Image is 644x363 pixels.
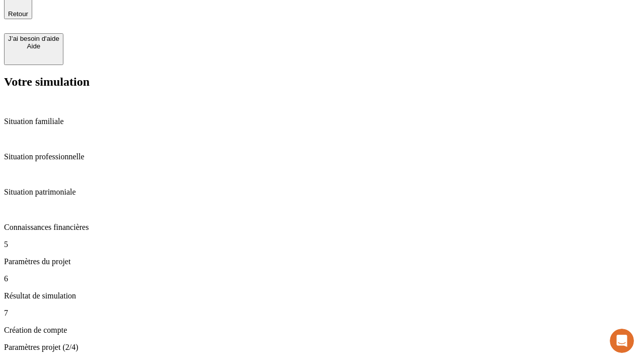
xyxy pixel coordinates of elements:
[610,329,634,353] iframe: Intercom live chat
[4,291,640,300] p: Résultat de simulation
[4,223,640,232] p: Connaissances financières
[8,42,59,50] div: Aide
[4,240,640,249] p: 5
[4,326,640,335] p: Création de compte
[4,188,640,197] p: Situation patrimoniale
[4,4,277,32] div: Ouvrir le Messenger Intercom
[8,10,28,18] span: Retour
[4,33,63,65] button: J’ai besoin d'aideAide
[11,9,248,17] div: Vous avez besoin d’aide ?
[4,309,640,318] p: 7
[4,257,640,266] p: Paramètres du projet
[4,343,640,352] p: Paramètres projet (2/4)
[4,152,640,161] p: Situation professionnelle
[4,274,640,283] p: 6
[4,117,640,126] p: Situation familiale
[8,35,59,42] div: J’ai besoin d'aide
[4,75,640,89] h2: Votre simulation
[11,17,248,27] div: L’équipe répond généralement dans un délai de quelques minutes.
